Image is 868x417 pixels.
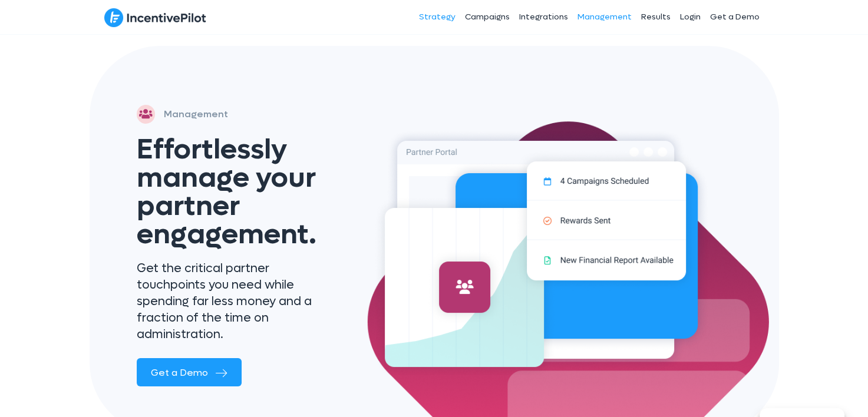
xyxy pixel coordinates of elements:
nav: Header Menu [333,2,764,32]
span: Effortlessly manage your partner engagement. [137,131,316,253]
a: Get a Demo [137,358,242,386]
a: Campaigns [460,2,514,32]
span: Get a Demo [151,367,208,379]
a: Results [636,2,675,32]
p: Get the critical partner touchpoints you need while spending far less money and a fraction of the... [137,260,340,343]
a: Management [572,2,636,32]
a: Get a Demo [705,2,764,32]
a: Integrations [514,2,572,32]
p: Management [164,106,228,123]
img: management-hero (1) [374,117,709,375]
img: IncentivePilot [104,8,206,28]
a: Strategy [414,2,460,32]
a: Login [675,2,705,32]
